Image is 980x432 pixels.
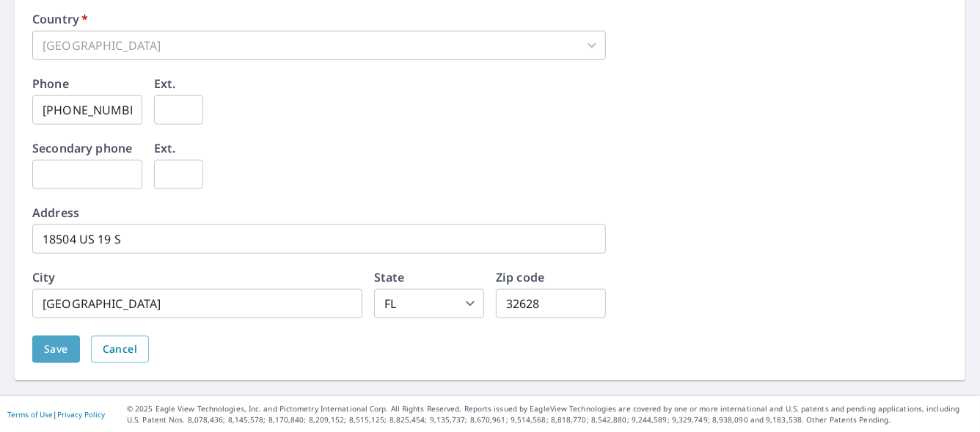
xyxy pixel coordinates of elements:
label: City [32,271,56,283]
label: State [374,271,405,283]
label: Zip code [496,271,544,283]
button: Cancel [91,336,149,363]
span: Save [44,340,68,359]
div: FL [374,289,484,318]
label: Secondary phone [32,142,132,154]
div: [GEOGRAPHIC_DATA] [32,31,606,60]
span: Cancel [103,340,137,359]
label: Country [32,13,88,25]
p: | [7,410,105,419]
a: Terms of Use [7,409,53,420]
p: © 2025 Eagle View Technologies, Inc. and Pictometry International Corp. All Rights Reserved. Repo... [127,403,973,425]
label: Ext. [154,142,176,154]
a: Privacy Policy [57,409,105,420]
label: Ext. [154,78,176,89]
button: Save [32,336,80,363]
label: Phone [32,78,69,89]
label: Address [32,207,79,219]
